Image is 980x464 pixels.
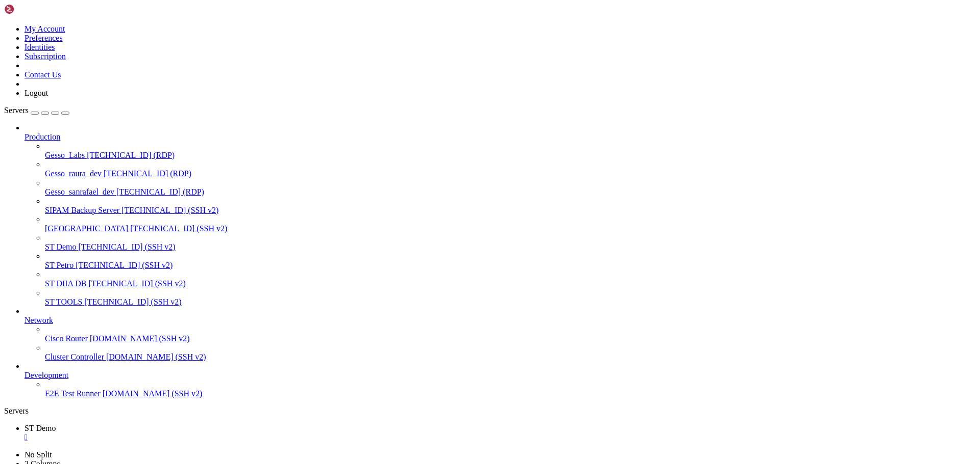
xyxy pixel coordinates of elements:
img: Shellngn [4,4,63,14]
li: Cisco Router [DOMAIN_NAME] (SSH v2) [45,325,976,343]
li: E2E Test Runner [DOMAIN_NAME] (SSH v2) [45,380,976,398]
a: ST Demo [TECHNICAL_ID] (SSH v2) [45,242,976,252]
li: Network [24,307,976,362]
span: [TECHNICAL_ID] (SSH v2) [89,279,186,288]
span: Production [24,132,60,141]
span: ST Demo [24,424,56,432]
span: [GEOGRAPHIC_DATA] [45,224,128,233]
a: Production [24,132,976,142]
a: E2E Test Runner [DOMAIN_NAME] (SSH v2) [45,389,976,398]
a: ST TOOLS [TECHNICAL_ID] (SSH v2) [45,297,976,307]
span: E2E Test Runner [45,389,101,398]
a: Preferences [24,34,63,42]
span: [TECHNICAL_ID] (RDP) [87,151,175,159]
div: Servers [4,406,976,416]
span: Network [24,316,53,324]
a: Cluster Controller [DOMAIN_NAME] (SSH v2) [45,352,976,362]
span: [DOMAIN_NAME] (SSH v2) [90,334,190,343]
a: Servers [4,106,69,115]
span: ST TOOLS [45,297,82,306]
a: Development [24,371,976,380]
a: SIPAM Backup Server [TECHNICAL_ID] (SSH v2) [45,206,976,215]
li: [GEOGRAPHIC_DATA] [TECHNICAL_ID] (SSH v2) [45,215,976,233]
span: ST Demo [45,242,76,251]
span: ST DIIA DB [45,279,87,288]
span: Gesso_raura_dev [45,169,102,178]
span: Cluster Controller [45,352,104,361]
span: [DOMAIN_NAME] (SSH v2) [106,352,206,361]
li: ST Petro [TECHNICAL_ID] (SSH v2) [45,252,976,270]
a: Gesso_Labs [TECHNICAL_ID] (RDP) [45,151,976,160]
span: Cisco Router [45,334,88,343]
li: Gesso_sanrafael_dev [TECHNICAL_ID] (RDP) [45,178,976,197]
a: [GEOGRAPHIC_DATA] [TECHNICAL_ID] (SSH v2) [45,224,976,233]
span: [TECHNICAL_ID] (SSH v2) [84,297,181,306]
span: Gesso_Labs [45,151,85,159]
li: ST DIIA DB [TECHNICAL_ID] (SSH v2) [45,270,976,288]
a: ST DIIA DB [TECHNICAL_ID] (SSH v2) [45,279,976,288]
li: Development [24,362,976,398]
span: Development [24,371,68,379]
a:  [24,433,976,442]
a: Gesso_raura_dev [TECHNICAL_ID] (RDP) [45,169,976,178]
span: [DOMAIN_NAME] (SSH v2) [103,389,203,398]
a: Cisco Router [DOMAIN_NAME] (SSH v2) [45,334,976,343]
span: Gesso_sanrafael_dev [45,187,114,196]
a: Contact Us [24,70,61,79]
a: ST Petro [TECHNICAL_ID] (SSH v2) [45,261,976,270]
a: My Account [24,24,65,33]
li: Gesso_raura_dev [TECHNICAL_ID] (RDP) [45,160,976,178]
div: (0, 1) [4,13,8,21]
a: No Split [24,450,52,459]
x-row: Connecting [TECHNICAL_ID]... [4,4,847,13]
a: Subscription [24,52,66,61]
span: [TECHNICAL_ID] (RDP) [104,169,191,178]
span: [TECHNICAL_ID] (SSH v2) [121,206,218,214]
span: SIPAM Backup Server [45,206,119,214]
li: SIPAM Backup Server [TECHNICAL_ID] (SSH v2) [45,197,976,215]
a: Logout [24,89,48,97]
li: ST Demo [TECHNICAL_ID] (SSH v2) [45,233,976,252]
li: Production [24,123,976,307]
li: Gesso_Labs [TECHNICAL_ID] (RDP) [45,142,976,160]
li: Cluster Controller [DOMAIN_NAME] (SSH v2) [45,343,976,362]
span: [TECHNICAL_ID] (SSH v2) [130,224,227,233]
a: Identities [24,43,55,51]
a: Network [24,316,976,325]
span: [TECHNICAL_ID] (RDP) [116,187,204,196]
a: Gesso_sanrafael_dev [TECHNICAL_ID] (RDP) [45,187,976,197]
span: [TECHNICAL_ID] (SSH v2) [78,242,175,251]
span: ST Petro [45,261,73,269]
a: ST Demo [24,424,976,442]
li: ST TOOLS [TECHNICAL_ID] (SSH v2) [45,288,976,307]
span: [TECHNICAL_ID] (SSH v2) [76,261,173,269]
span: Servers [4,106,29,115]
